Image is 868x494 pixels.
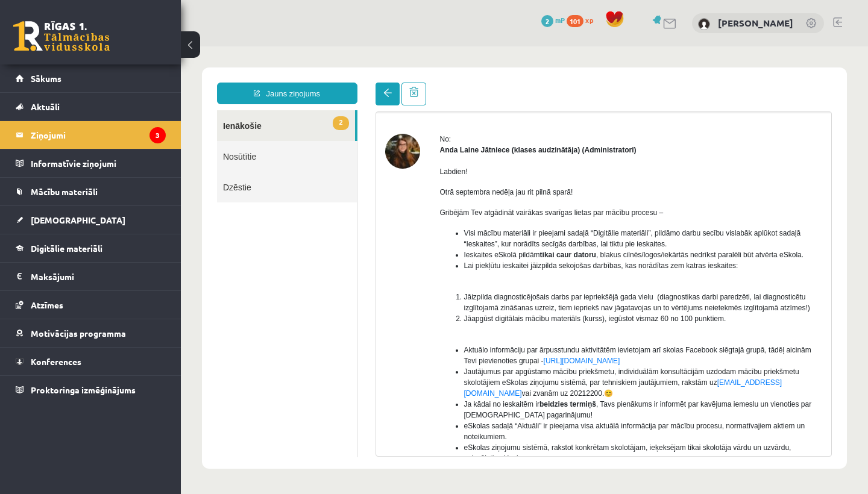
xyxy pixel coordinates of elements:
a: Dzēstie [36,125,176,156]
span: Otrā septembra nedēļa jau rit pilnā sparā! [259,142,392,150]
b: tikai caur datoru [359,204,415,213]
a: 101 xp [567,15,599,25]
i: 3 [149,127,166,143]
span: Jāizpilda diagnosticējošais darbs par iepriekšējā gada vielu (diagnostikas darbi paredzēti, lai d... [283,246,629,266]
span: Sākums [31,73,61,84]
b: beidzies termiņš [359,354,415,362]
a: Nosūtītie [36,95,176,125]
a: 2 mP [541,15,565,25]
a: [PERSON_NAME] [718,17,793,29]
a: Informatīvie ziņojumi [16,149,166,177]
span: Atzīmes [31,299,63,310]
span: xp [585,15,593,25]
span: Gribējām Tev atgādināt vairākas svarīgas lietas par mācību procesu – [259,162,483,170]
span: Digitālie materiāli [31,243,102,254]
a: Atzīmes [16,291,166,319]
span: Aktuālo informāciju par ārpusstundu aktivitātēm ievietojam arī skolas Facebook slēgtajā grupā, tā... [283,299,631,319]
span: Mācību materiāli [31,186,98,197]
legend: Maksājumi [31,263,166,290]
span: 😊 [423,343,432,351]
legend: Ziņojumi [31,121,166,149]
a: Sākums [16,64,166,92]
a: Maksājumi [16,263,166,290]
span: Labdien! [259,121,287,130]
a: [DEMOGRAPHIC_DATA] [16,206,166,234]
strong: Anda Laine Jātniece (klases audzinātāja) (Administratori) [259,99,456,108]
span: Konferences [31,356,81,367]
span: Lai piekļūtu ieskaitei jāizpilda sekojošas darbības, kas norādītas zem katras ieskaites: [283,215,558,224]
a: Motivācijas programma [16,319,166,347]
a: Proktoringa izmēģinājums [16,376,166,404]
span: Ja kādai no ieskaitēm ir , Tavs pienākums ir informēt par kavējuma iemeslu un vienoties par [DEMO... [283,354,631,373]
span: eSkolas ziņojumu sistēmā, rakstot konkrētam skolotājam, ieķeksējam tikai skolotāja vārdu un uzvār... [283,397,611,416]
span: Motivācijas programma [31,328,126,339]
a: Aktuāli [16,93,166,120]
a: Digitālie materiāli [16,234,166,262]
span: Aktuāli [31,101,60,112]
a: Konferences [16,348,166,375]
span: eSkolas sadaļā “Aktuāli” ir pieejama visa aktuālā informācija par mācību procesu, normatīvajiem a... [283,375,624,395]
a: Rīgas 1. Tālmācības vidusskola [13,21,110,51]
span: 2 [541,15,553,27]
img: Anda Laine Jātniece (klases audzinātāja) [204,87,239,122]
a: Mācību materiāli [16,178,166,205]
span: Ieskaites eSkolā pildām , blakus cilnēs/logos/iekārtās nedrīkst paralēli būt atvērta eSkola. [283,204,623,213]
a: Jauns ziņojums [36,36,177,58]
span: 101 [567,15,583,27]
span: Jautājumus par apgūstamo mācību priekšmetu, individuālām konsultācijām uzdodam mācību priekšmetu ... [283,321,618,351]
a: [URL][DOMAIN_NAME] [363,310,439,319]
div: No: [259,87,642,98]
span: 2 [152,70,168,84]
img: Marta Grāve [698,18,710,30]
span: Proktoringa izmēģinājums [31,384,136,395]
legend: Informatīvie ziņojumi [31,149,166,177]
a: 2Ienākošie [36,64,174,95]
a: Ziņojumi3 [16,121,166,149]
span: [DEMOGRAPHIC_DATA] [31,214,125,225]
span: mP [555,15,565,25]
span: Jāapgūst digitālais mācību materiāls (kurss), iegūstot vismaz 60 no 100 punktiem. [283,268,546,277]
span: Visi mācību materiāli ir pieejami sadaļā “Digitālie materiāli”, pildāmo darbu secību vislabāk apl... [283,183,620,202]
